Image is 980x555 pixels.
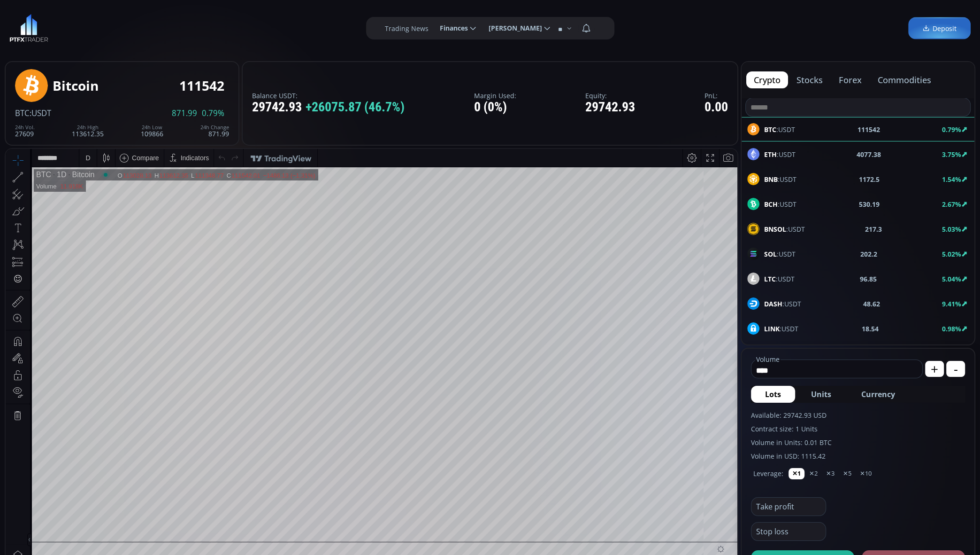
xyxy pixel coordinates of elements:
div: 1d [106,412,114,419]
div: Toggle Percentage [682,406,695,424]
div: 11.918K [54,34,77,41]
label: Equity: [585,92,635,99]
a: Deposit [908,17,971,39]
div: C [221,23,226,30]
span: :USDT [764,224,805,234]
span: [PERSON_NAME] [482,19,542,38]
div: D [80,5,84,13]
b: 9.41% [942,299,961,308]
b: 5.04% [942,274,961,283]
div: 871.99 [200,125,229,137]
div: 113612.35 [153,23,182,30]
div: BTC [31,22,46,30]
div: −1486.13 (−1.31%) [257,23,309,30]
b: 5.02% [942,250,961,258]
button: Lots [751,386,795,403]
div: Volume [31,34,51,41]
div: Compare [126,5,153,13]
div: 109866 [141,125,163,137]
div: Market open [96,22,104,30]
span: 0.79% [202,109,224,117]
div: Go to [126,406,141,424]
div: 1y [47,412,54,419]
b: LINK [764,324,780,333]
div: 113612.35 [72,125,104,137]
button: ✕2 [805,468,821,479]
div: Toggle Auto Scale [711,406,730,424]
label: Balance USDT: [252,92,405,99]
label: Leverage: [753,469,783,478]
b: 1.54% [942,175,961,184]
span: :USDT [764,249,796,259]
button: stocks [789,71,830,88]
div: 113028.13 [117,23,146,30]
b: 202.2 [860,249,877,259]
span: :USDT [764,299,801,309]
span: 871.99 [172,109,197,117]
div: 24h High [72,125,104,130]
button: + [925,361,944,377]
b: ETH [764,150,777,159]
div: 29742.93 [585,100,635,115]
b: DASH [764,299,782,308]
span: BTC [15,108,30,118]
div:  [8,125,16,134]
button: 13:12:36 (UTC) [621,406,673,424]
button: ✕3 [822,468,838,479]
label: Available: 29742.93 USD [751,410,965,420]
button: forex [831,71,869,88]
label: Contract size: 1 Units [751,424,965,434]
button: crypto [746,71,788,88]
button: ✕5 [839,468,855,479]
label: Margin Used: [474,92,516,99]
b: BCH [764,200,778,209]
div: 111348.77 [189,23,218,30]
div: 1m [77,412,85,419]
button: ✕10 [856,468,875,479]
b: 2.67% [942,200,961,209]
div: 3m [61,412,70,419]
div: auto [714,412,727,419]
span: :USDT [764,274,795,284]
div: 0.00 [704,100,728,115]
b: BNB [764,175,778,184]
div: Toggle Log Scale [695,406,711,424]
b: 96.85 [860,274,877,284]
b: 3.75% [942,150,961,159]
span: Currency [861,389,895,400]
img: LOGO [9,14,48,42]
b: BNSOL [764,225,786,234]
label: PnL: [704,92,728,99]
b: 217.3 [865,224,882,234]
div: 111542.01 [226,23,254,30]
button: commodities [870,71,939,88]
b: 0.98% [942,324,961,333]
button: Currency [847,386,909,403]
div: Bitcoin [53,78,99,93]
div: 27609 [15,125,35,137]
div: L [185,23,189,30]
span: :USDT [764,324,798,334]
div: 5y [34,412,41,419]
b: SOL [764,250,777,258]
span: :USDT [30,108,51,118]
b: 530.19 [859,199,880,209]
div: Indicators [175,5,204,13]
div: Bitcoin [61,22,89,30]
div: 0 (0%) [474,100,516,115]
span: :USDT [764,174,796,184]
span: 13:12:36 (UTC) [625,412,670,419]
span: :USDT [764,149,796,159]
div: 111542 [179,78,224,93]
button: ✕1 [789,468,804,479]
div: 24h Vol. [15,125,35,130]
label: Volume in USD: 1115.42 [751,451,965,461]
span: Units [811,389,831,400]
div: 24h Change [200,125,229,130]
span: Finances [433,19,468,38]
div: O [112,23,117,30]
div: Hide Drawings Toolbar [22,384,26,397]
span: Deposit [922,23,957,33]
label: Volume in Units: 0.01 BTC [751,438,965,447]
